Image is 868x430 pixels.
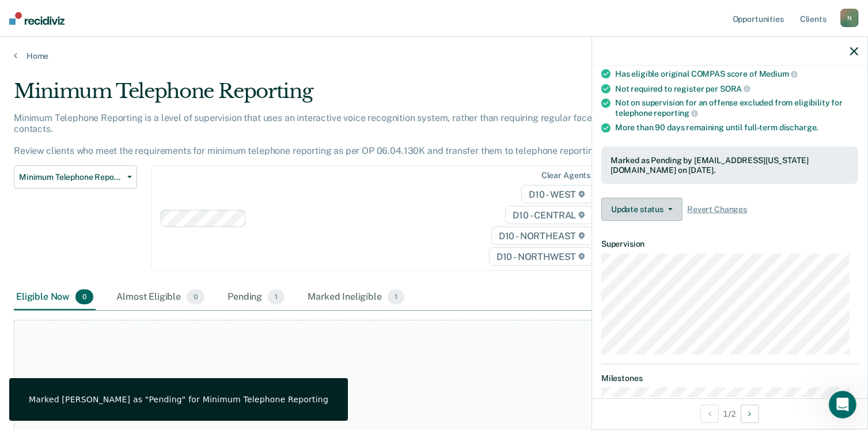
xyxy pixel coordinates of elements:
[14,51,854,61] a: Home
[601,239,858,249] dt: Supervision
[9,12,65,25] img: Recidiviz
[268,289,285,304] span: 1
[187,289,204,304] span: 0
[615,84,858,94] div: Not required to register per
[541,171,590,180] div: Clear agents
[225,285,287,310] div: Pending
[700,405,719,423] button: Previous Opportunity
[741,405,759,423] button: Next Opportunity
[601,198,683,221] button: Update status
[14,112,640,157] p: Minimum Telephone Reporting is a level of supervision that uses an interactive voice recognition ...
[29,394,328,405] div: Marked [PERSON_NAME] as "Pending" for Minimum Telephone Reporting
[75,289,93,304] span: 0
[779,123,818,132] span: discharge.
[19,172,123,182] span: Minimum Telephone Reporting
[611,156,849,175] div: Marked as Pending by [EMAIL_ADDRESS][US_STATE][DOMAIN_NAME] on [DATE].
[14,285,96,310] div: Eligible Now
[521,185,593,203] span: D10 - WEST
[592,398,867,429] div: 1 / 2
[615,123,858,133] div: More than 90 days remaining until full-term
[505,206,593,224] span: D10 - CENTRAL
[489,247,593,266] span: D10 - NORTHWEST
[720,84,751,93] span: SORA
[687,205,747,214] span: Revert Changes
[654,108,699,118] span: reporting
[388,289,404,304] span: 1
[114,285,207,310] div: Almost Eligible
[14,80,665,112] div: Minimum Telephone Reporting
[615,98,858,118] div: Not on supervision for an offense excluded from eligibility for telephone
[615,69,858,79] div: Has eligible original COMPAS score of
[840,9,859,27] div: N
[305,285,407,310] div: Marked Ineligible
[601,374,858,383] dt: Milestones
[829,391,856,418] iframe: Intercom live chat
[759,69,798,78] span: Medium
[491,227,593,245] span: D10 - NORTHEAST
